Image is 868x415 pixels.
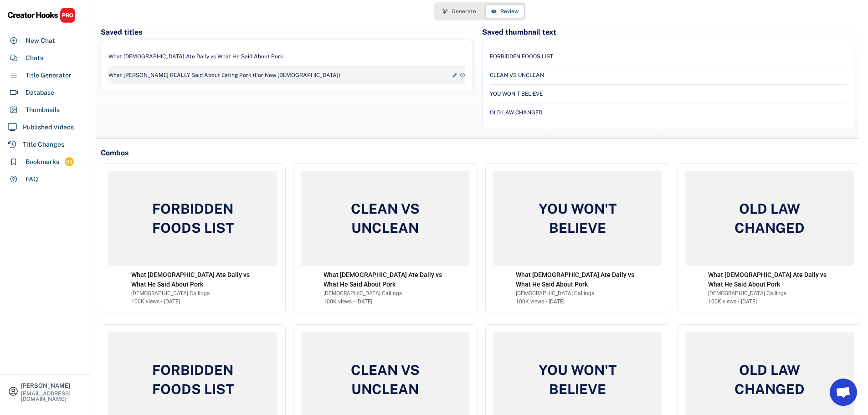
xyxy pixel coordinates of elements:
div: Title Changes [23,140,64,149]
div: Bookmarks [26,157,59,167]
div: FORBIDDEN FOODS LIST [124,360,261,399]
div: Database [26,88,54,97]
div: Combos [101,148,128,158]
div: 100K views • [DATE] [131,297,180,306]
div: FAQ [26,174,38,184]
div: Chats [26,53,43,63]
div: [EMAIL_ADDRESS][DOMAIN_NAME] [21,391,83,402]
button: Review [486,5,524,18]
div: Published Videos [23,123,74,132]
div: OLD LAW CHANGED [701,360,838,399]
div: Saved titles [101,27,142,37]
div: Title Generator [26,71,72,80]
div: YOU WON'T BELIEVE [490,90,543,98]
div: 100K views • [DATE] [324,297,372,306]
div: 100K views • [DATE] [516,297,565,306]
div: FORBIDDEN FOODS LIST [124,199,261,237]
div: OLD LAW CHANGED [490,109,542,117]
div: YOU WON'T BELIEVE [509,360,646,399]
div: [DEMOGRAPHIC_DATA] Callings [516,289,643,297]
button: Generate [437,5,482,18]
img: channels4_profile.jpg [301,270,318,287]
div: [DEMOGRAPHIC_DATA] Callings [131,289,259,297]
div: CLEAN VS UNCLEAN [490,72,544,79]
div: What [PERSON_NAME] REALLY Said About Eating Pork (For New [DEMOGRAPHIC_DATA]) [108,72,340,79]
span: Generate [452,9,476,14]
div: FORBIDDEN FOODS LIST [490,53,553,61]
div: Saved thumbnail text [482,27,556,37]
div: CLEAN VS UNCLEAN [317,199,453,237]
img: channels4_profile.jpg [493,270,510,287]
img: channels4_profile.jpg [108,270,126,287]
div: What [DEMOGRAPHIC_DATA] Ate Daily vs What He Said About Pork [131,270,259,289]
div: [DEMOGRAPHIC_DATA] Callings [708,289,836,297]
div: 89 [65,158,74,166]
div: YOU WON'T BELIEVE [509,199,646,237]
div: What [DEMOGRAPHIC_DATA] Ate Daily vs What He Said About Pork [324,270,451,289]
div: 100K views • [DATE] [708,297,757,306]
div: What [DEMOGRAPHIC_DATA] Ate Daily vs What He Said About Pork [108,53,283,61]
div: New Chat [26,36,55,46]
div: [PERSON_NAME] [21,383,83,389]
span: Review [500,9,519,14]
img: channels4_profile.jpg [685,270,703,287]
div: OLD LAW CHANGED [701,199,838,237]
div: Thumbnails [26,105,60,115]
div: [DEMOGRAPHIC_DATA] Callings [324,289,451,297]
div: What [DEMOGRAPHIC_DATA] Ate Daily vs What He Said About Pork [516,270,643,289]
div: CLEAN VS UNCLEAN [317,360,453,399]
img: CHPRO%20Logo.svg [7,7,76,23]
div: What [DEMOGRAPHIC_DATA] Ate Daily vs What He Said About Pork [708,270,836,289]
a: Open chat [830,379,857,406]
